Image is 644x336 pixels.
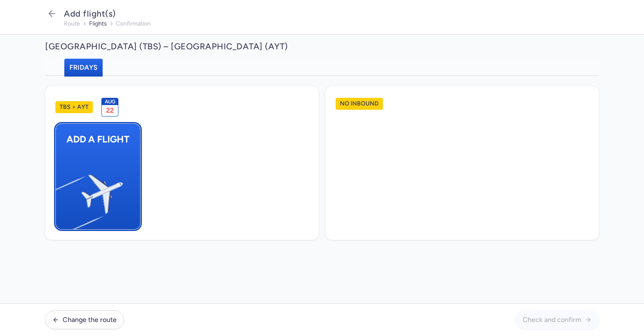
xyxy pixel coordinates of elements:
button: route [64,20,80,27]
h1: No inbound [336,98,383,110]
span: Add flight(s) [64,9,116,19]
h2: [GEOGRAPHIC_DATA] (TBS) – [GEOGRAPHIC_DATA] (AYT) [45,34,599,59]
button: Add a flightPlane Illustration [55,123,141,230]
button: Change the route [45,310,124,329]
button: flights [89,20,107,27]
button: confirmation [116,20,151,27]
span: Add a flight [56,124,140,155]
span: Check and confirm [523,316,581,324]
span: Fridays [69,63,98,71]
h1: TBS > AYT [55,101,93,113]
span: 22 [106,106,114,114]
span: Change the route [63,316,117,324]
span: Aug [105,99,115,105]
button: Check and confirm [515,310,599,329]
